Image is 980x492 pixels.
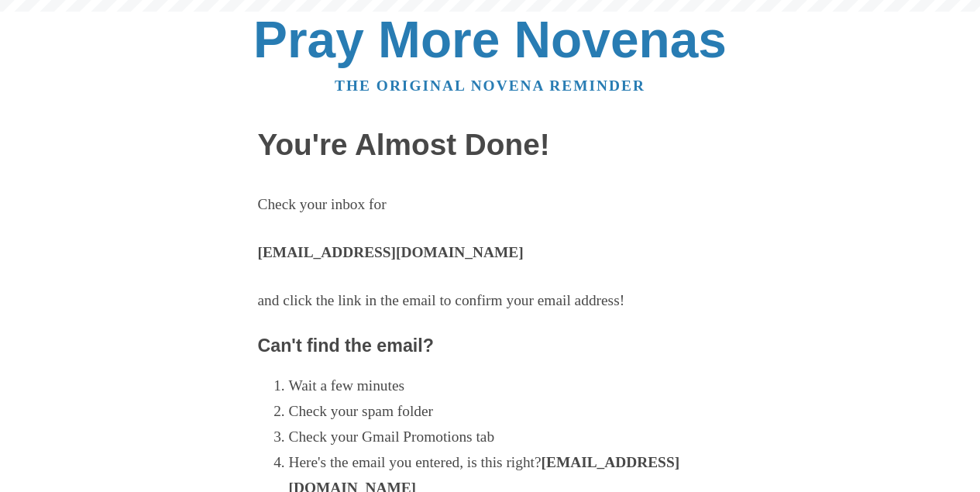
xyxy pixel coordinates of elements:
[258,336,723,356] h3: Can't find the email?
[258,244,524,260] strong: [EMAIL_ADDRESS][DOMAIN_NAME]
[253,11,727,68] a: Pray More Novenas
[258,129,723,162] h1: You're Almost Done!
[289,425,723,450] li: Check your Gmail Promotions tab
[258,288,723,314] p: and click the link in the email to confirm your email address!
[289,373,723,399] li: Wait a few minutes
[335,77,645,94] a: The original novena reminder
[289,399,723,425] li: Check your spam folder
[258,192,723,218] p: Check your inbox for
